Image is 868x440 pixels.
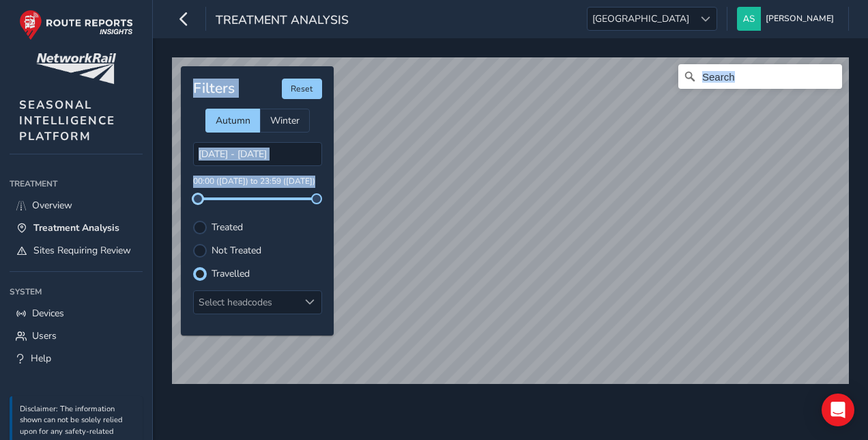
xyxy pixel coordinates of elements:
img: customer logo [36,53,116,84]
span: Devices [32,307,64,320]
label: Treated [212,223,243,232]
p: 00:00 ([DATE]) to 23:59 ([DATE]) [193,176,322,188]
button: Reset [282,79,322,99]
span: Users [32,329,57,342]
div: Treatment [10,174,143,194]
div: Select headcodes [194,291,299,314]
span: [PERSON_NAME] [766,7,834,31]
h4: Filters [193,80,235,97]
a: Sites Requiring Review [10,239,143,262]
input: Search [678,64,842,89]
span: [GEOGRAPHIC_DATA] [588,8,694,30]
a: Help [10,347,143,370]
span: Treatment Analysis [216,12,349,31]
button: [PERSON_NAME] [737,7,839,31]
span: Sites Requiring Review [33,244,131,257]
span: SEASONAL INTELLIGENCE PLATFORM [19,97,115,144]
a: Treatment Analysis [10,217,143,239]
div: Open Intercom Messenger [822,394,854,426]
img: rr logo [19,10,133,40]
span: Overview [32,199,72,212]
canvas: Map [172,57,849,384]
label: Travelled [212,269,250,279]
span: Winter [270,114,300,127]
a: Devices [10,302,143,325]
span: Autumn [216,114,250,127]
a: Users [10,325,143,347]
a: Overview [10,194,143,217]
img: diamond-layout [737,7,761,31]
div: Autumn [205,109,260,133]
span: Treatment Analysis [33,221,119,234]
span: Help [31,352,51,365]
div: Winter [260,109,310,133]
div: System [10,281,143,302]
label: Not Treated [212,246,261,256]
